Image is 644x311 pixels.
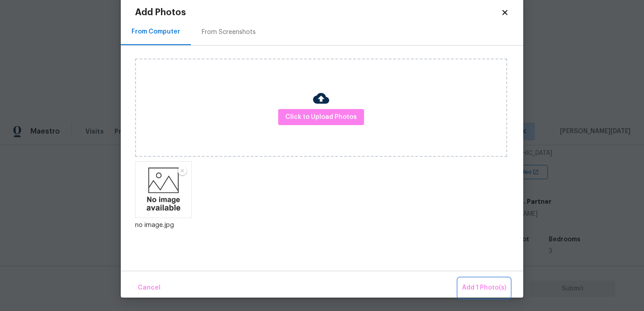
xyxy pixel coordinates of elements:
div: From Screenshots [202,28,256,37]
span: Add 1 Photo(s) [462,282,506,294]
button: Click to Upload Photos [278,109,364,126]
div: no image.jpg [135,221,192,230]
div: From Computer [131,27,180,36]
span: Click to Upload Photos [285,112,357,123]
img: Cloud Upload Icon [313,90,329,106]
button: Cancel [134,278,164,298]
h2: Add Photos [135,8,501,17]
button: Add 1 Photo(s) [458,278,510,298]
span: Cancel [138,282,161,294]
